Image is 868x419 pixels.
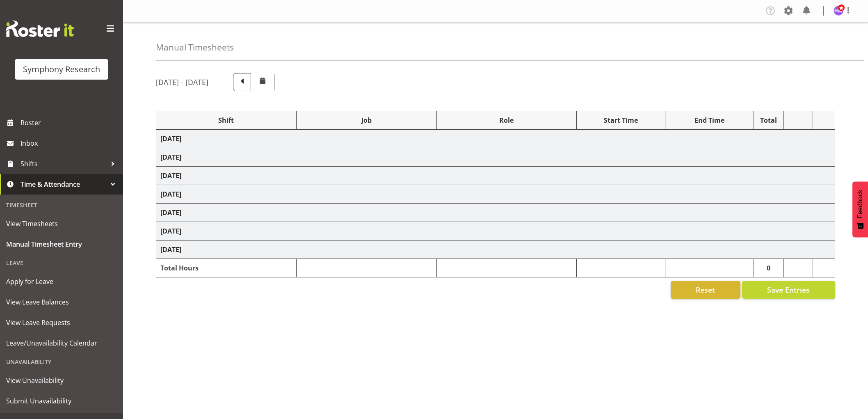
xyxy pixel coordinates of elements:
[6,374,117,387] span: View Unavailability
[2,391,121,411] a: Submit Unavailability
[156,185,835,204] td: [DATE]
[6,296,117,308] span: View Leave Balances
[441,115,573,125] div: Role
[156,222,835,240] td: [DATE]
[156,204,835,222] td: [DATE]
[156,259,297,277] td: Total Hours
[852,181,868,237] button: Feedback - Show survey
[6,238,117,250] span: Manual Timesheet Entry
[23,63,100,76] div: Symphony Research
[156,43,234,52] h4: Manual Timesheets
[581,115,661,125] div: Start Time
[857,190,864,218] span: Feedback
[2,197,121,213] div: Timesheet
[6,316,117,329] span: View Leave Requests
[21,158,107,170] span: Shifts
[834,6,843,16] img: hitesh-makan1261.jpg
[6,21,74,37] img: Rosterit website logo
[767,284,810,295] span: Save Entries
[156,130,835,148] td: [DATE]
[742,281,835,299] button: Save Entries
[301,115,432,125] div: Job
[6,395,117,407] span: Submit Unavailability
[21,178,107,190] span: Time & Attendance
[160,115,292,125] div: Shift
[2,271,121,292] a: Apply for Leave
[696,284,715,295] span: Reset
[758,115,779,125] div: Total
[671,281,740,299] button: Reset
[6,218,117,230] span: View Timesheets
[156,240,835,259] td: [DATE]
[669,115,749,125] div: End Time
[2,213,121,234] a: View Timesheets
[156,78,208,87] h5: [DATE] - [DATE]
[21,137,119,149] span: Inbox
[156,167,835,185] td: [DATE]
[21,117,119,129] span: Roster
[2,370,121,391] a: View Unavailability
[2,292,121,312] a: View Leave Balances
[2,254,121,271] div: Leave
[2,333,121,353] a: Leave/Unavailability Calendar
[6,337,117,349] span: Leave/Unavailability Calendar
[2,353,121,370] div: Unavailability
[2,234,121,254] a: Manual Timesheet Entry
[754,259,783,277] td: 0
[156,148,835,167] td: [DATE]
[2,312,121,333] a: View Leave Requests
[6,275,117,288] span: Apply for Leave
